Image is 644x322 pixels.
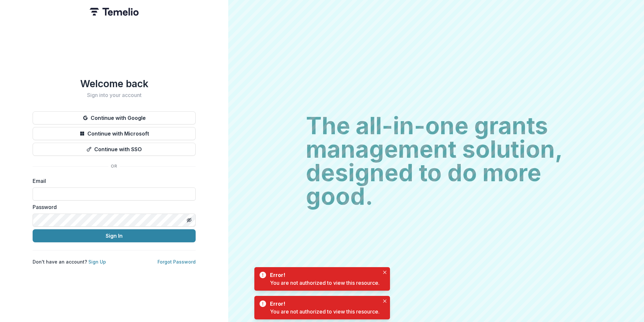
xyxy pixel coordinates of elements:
[184,215,194,225] button: Toggle password visibility
[381,297,389,305] button: Close
[88,259,106,265] a: Sign Up
[33,78,196,89] h1: Welcome back
[33,111,196,124] button: Continue with Google
[33,258,106,265] p: Don't have an account?
[33,229,196,242] button: Sign In
[33,127,196,140] button: Continue with Microsoft
[270,279,380,287] div: You are not authorized to view this resource.
[270,300,377,308] div: Error!
[33,143,196,156] button: Continue with SSO
[33,92,196,98] h2: Sign into your account
[157,259,196,265] a: Forgot Password
[270,271,377,279] div: Error!
[270,308,380,315] div: You are not authorized to view this resource.
[33,203,192,211] label: Password
[381,268,389,276] button: Close
[90,8,139,16] img: Temelio
[33,177,192,185] label: Email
